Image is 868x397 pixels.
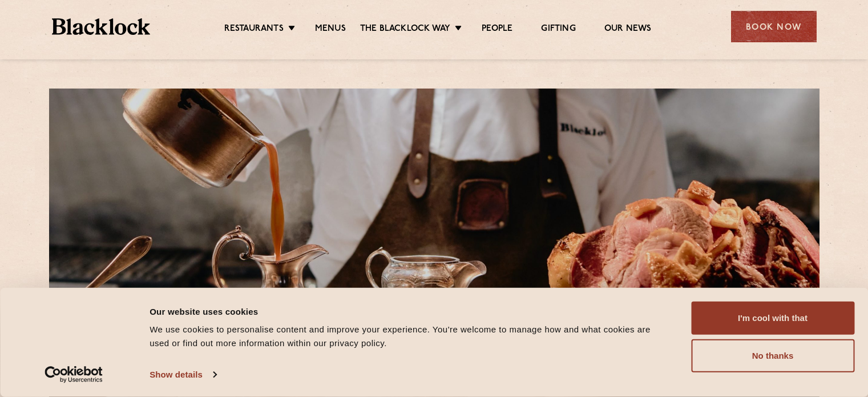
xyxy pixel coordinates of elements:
[52,18,151,35] img: BL_Textured_Logo-footer-cropped.svg
[224,23,284,36] a: Restaurants
[150,366,216,383] a: Show details
[691,302,854,335] button: I'm cool with that
[24,366,124,383] a: Usercentrics Cookiebot - opens in a new window
[691,339,854,372] button: No thanks
[150,323,665,350] div: We use cookies to personalise content and improve your experience. You're welcome to manage how a...
[360,23,450,36] a: The Blacklock Way
[482,23,512,36] a: People
[315,23,346,36] a: Menus
[604,23,652,36] a: Our News
[731,11,817,42] div: Book Now
[541,23,575,36] a: Gifting
[150,304,665,318] div: Our website uses cookies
